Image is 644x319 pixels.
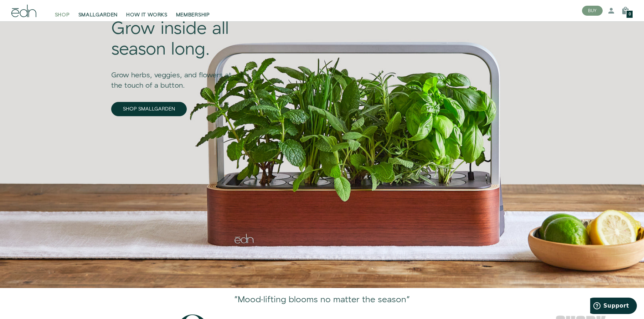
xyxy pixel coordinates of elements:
[78,11,118,19] span: SMALLGARDEN
[74,3,122,19] a: SMALLGARDEN
[111,60,242,91] div: Grow herbs, veggies, and flowers at the touch of a button.
[172,3,214,19] a: MEMBERSHIP
[7,295,637,304] h2: "Mood-lifting blooms no matter the season"
[176,11,210,19] span: MEMBERSHIP
[7,295,637,310] div: 2 / 5
[629,12,631,16] span: 0
[111,19,242,60] div: Grow inside all season long.
[126,11,167,19] span: HOW IT WORKS
[590,298,637,315] iframe: Opens a widget where you can find more information
[55,11,70,19] span: SHOP
[111,102,187,116] a: SHOP SMALLGARDEN
[582,6,603,16] button: BUY
[51,3,74,19] a: SHOP
[122,3,171,19] a: HOW IT WORKS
